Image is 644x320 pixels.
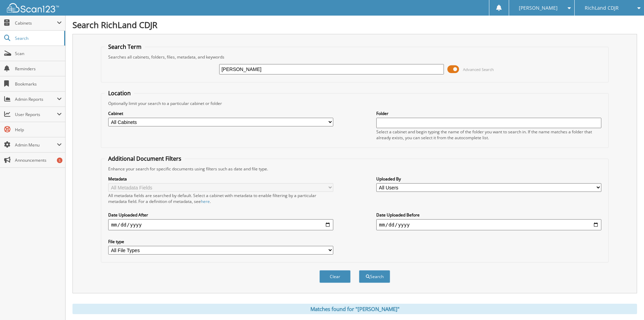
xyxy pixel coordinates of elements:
span: Help [15,127,62,133]
label: Date Uploaded After [108,212,333,218]
div: All metadata fields are searched by default. Select a cabinet with metadata to enable filtering b... [108,193,333,204]
input: end [376,219,601,230]
label: Folder [376,110,601,116]
span: Search [15,35,61,41]
span: Admin Reports [15,96,57,102]
label: Cabinet [108,110,333,116]
label: Date Uploaded Before [376,212,601,218]
button: Search [359,270,390,283]
span: Advanced Search [463,67,494,72]
legend: Search Term [105,43,145,51]
div: Enhance your search for specific documents using filters such as date and file type. [105,166,604,172]
legend: Location [105,89,134,97]
span: RichLand CDJR [585,6,619,10]
label: Uploaded By [376,176,601,182]
span: Admin Menu [15,142,57,148]
span: Announcements [15,157,62,163]
div: 5 [57,158,62,163]
span: Bookmarks [15,81,62,87]
img: scan123-logo-white.svg [7,3,59,12]
div: Optionally limit your search to a particular cabinet or folder [105,100,604,106]
button: Clear [319,270,351,283]
span: [PERSON_NAME] [519,6,558,10]
div: Searches all cabinets, folders, files, metadata, and keywords [105,54,604,60]
h1: Search RichLand CDJR [72,19,637,30]
span: Cabinets [15,20,57,26]
legend: Additional Document Filters [105,155,185,162]
span: User Reports [15,112,57,117]
span: Scan [15,51,62,56]
span: Reminders [15,66,62,72]
input: start [108,219,333,230]
div: Matches found for "[PERSON_NAME]" [72,304,637,314]
label: File type [108,239,333,245]
div: Select a cabinet and begin typing the name of the folder you want to search in. If the name match... [376,129,601,141]
a: here [201,198,210,204]
label: Metadata [108,176,333,182]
